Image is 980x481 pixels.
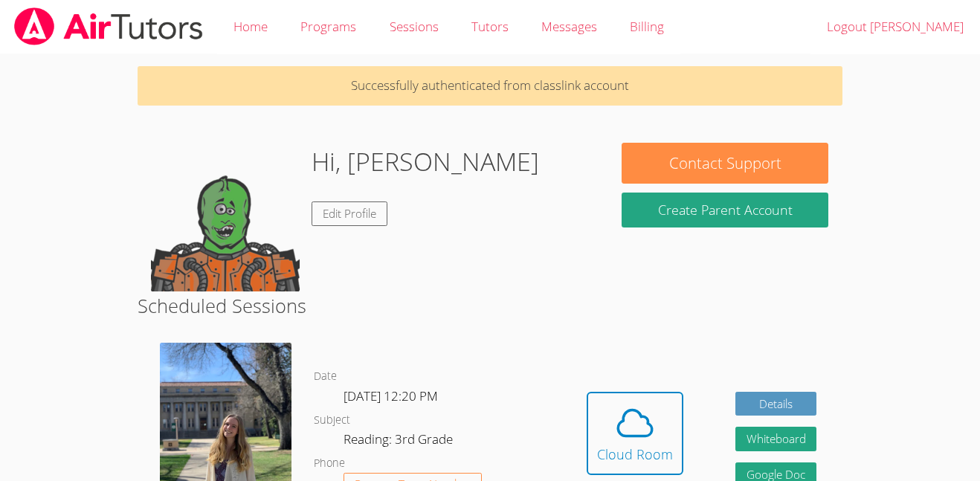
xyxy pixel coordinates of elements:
button: Contact Support [622,143,828,184]
h2: Scheduled Sessions [138,291,843,320]
dt: Date [314,367,337,386]
h1: Hi, [PERSON_NAME] [312,143,539,181]
dd: Reading: 3rd Grade [344,429,456,454]
span: Messages [541,18,597,35]
dt: Subject [314,411,350,430]
a: Edit Profile [312,201,387,226]
a: Details [735,392,817,416]
span: [DATE] 12:20 PM [344,387,438,404]
dt: Phone [314,454,345,473]
img: default.png [151,143,300,291]
img: airtutors_banner-c4298cdbf04f3fff15de1276eac7730deb9818008684d7c2e4769d2f7ddbe033.png [13,7,204,45]
button: Cloud Room [587,392,683,475]
button: Create Parent Account [622,193,828,227]
div: Cloud Room [597,444,673,465]
button: Whiteboard [735,427,817,451]
p: Successfully authenticated from classlink account [138,66,843,106]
